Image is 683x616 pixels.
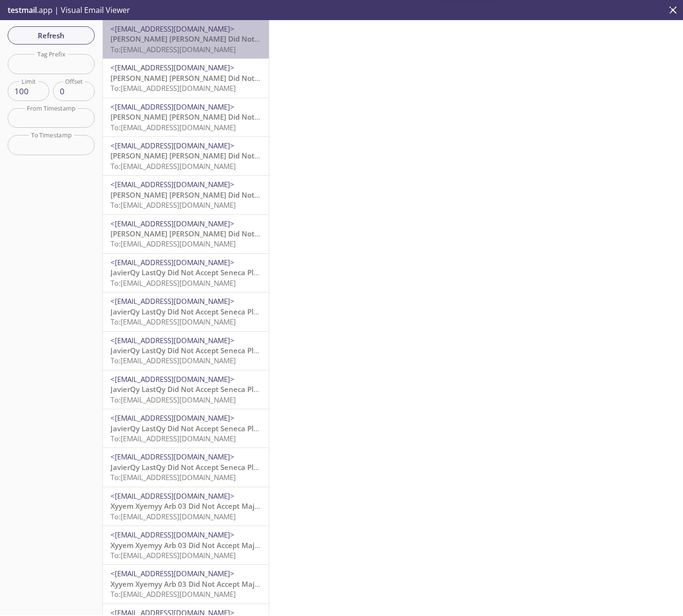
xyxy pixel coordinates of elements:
span: To: [EMAIL_ADDRESS][DOMAIN_NAME] [110,278,236,288]
span: <[EMAIL_ADDRESS][DOMAIN_NAME]> [110,63,234,72]
span: To: [EMAIL_ADDRESS][DOMAIN_NAME] [110,434,236,443]
span: To: [EMAIL_ADDRESS][DOMAIN_NAME] [110,512,236,521]
div: <[EMAIL_ADDRESS][DOMAIN_NAME]>JavierQy LastQy Did Not Accept Seneca PlaceSouth Shore Nursing and ... [103,254,269,292]
span: [PERSON_NAME] [PERSON_NAME] Did Not Accept Seneca PlaceSouth Shore Nursing and Rehabilitation (KY... [110,229,640,238]
div: <[EMAIL_ADDRESS][DOMAIN_NAME]>Xyyem Xyemyy Arb 03 Did Not Accept Majestic Care of [GEOGRAPHIC_DAT... [103,526,269,564]
span: <[EMAIL_ADDRESS][DOMAIN_NAME]> [110,569,234,578]
span: JavierQy LastQy Did Not Accept Seneca PlaceSouth Shore Nursing and Rehabilitation (KY2025 BLUEGRA... [110,268,580,277]
span: JavierQy LastQy Did Not Accept Seneca PlaceSouth Shore Nursing and Rehabilitation (KY2025 BLUEGRA... [110,462,580,472]
span: testmail [8,5,37,15]
span: To: [EMAIL_ADDRESS][DOMAIN_NAME] [110,317,236,326]
div: <[EMAIL_ADDRESS][DOMAIN_NAME]>[PERSON_NAME] [PERSON_NAME] Did Not Accept Seneca PlaceSouth Shore ... [103,176,269,214]
span: <[EMAIL_ADDRESS][DOMAIN_NAME]> [110,530,234,539]
span: To: [EMAIL_ADDRESS][DOMAIN_NAME] [110,45,236,54]
span: [PERSON_NAME] [PERSON_NAME] Did Not Accept Seneca PlaceSouth Shore Nursing and Rehabilitation (KY... [110,73,640,83]
span: Xyyem Xyemyy Arb 03 Did Not Accept Majestic Care of [GEOGRAPHIC_DATA] (OH2025 MAJESTIC)'s Arbitra... [110,540,527,550]
span: <[EMAIL_ADDRESS][DOMAIN_NAME]> [110,413,234,423]
span: To: [EMAIL_ADDRESS][DOMAIN_NAME] [110,472,236,482]
span: [PERSON_NAME] [PERSON_NAME] Did Not Accept Seneca PlaceSouth Shore Nursing and Rehabilitation (KY... [110,112,640,122]
div: <[EMAIL_ADDRESS][DOMAIN_NAME]>JavierQy LastQy Did Not Accept Seneca PlaceSouth Shore Nursing and ... [103,292,269,331]
span: [PERSON_NAME] [PERSON_NAME] Did Not Accept Seneca PlaceSouth Shore Nursing and Rehabilitation (KY... [110,190,640,200]
span: To: [EMAIL_ADDRESS][DOMAIN_NAME] [110,123,236,132]
span: <[EMAIL_ADDRESS][DOMAIN_NAME]> [110,141,234,150]
div: <[EMAIL_ADDRESS][DOMAIN_NAME]>JavierQy LastQy Did Not Accept Seneca PlaceSouth Shore Nursing and ... [103,409,269,448]
span: [PERSON_NAME] [PERSON_NAME] Did Not Accept Seneca PlaceSouth Shore Nursing and Rehabilitation (KY... [110,34,640,44]
span: <[EMAIL_ADDRESS][DOMAIN_NAME]> [110,491,234,501]
span: <[EMAIL_ADDRESS][DOMAIN_NAME]> [110,452,234,461]
span: <[EMAIL_ADDRESS][DOMAIN_NAME]> [110,258,234,267]
span: JavierQy LastQy Did Not Accept Seneca PlaceSouth Shore Nursing and Rehabilitation (KY2025 BLUEGRA... [110,384,580,394]
div: <[EMAIL_ADDRESS][DOMAIN_NAME]>[PERSON_NAME] [PERSON_NAME] Did Not Accept Seneca PlaceSouth Shore ... [103,98,269,136]
span: To: [EMAIL_ADDRESS][DOMAIN_NAME] [110,200,236,210]
span: <[EMAIL_ADDRESS][DOMAIN_NAME]> [110,179,234,189]
span: <[EMAIL_ADDRESS][DOMAIN_NAME]> [110,24,234,34]
span: JavierQy LastQy Did Not Accept Seneca PlaceSouth Shore Nursing and Rehabilitation (KY2025 BLUEGRA... [110,424,580,433]
button: Refresh [8,26,95,45]
div: <[EMAIL_ADDRESS][DOMAIN_NAME]>[PERSON_NAME] [PERSON_NAME] Did Not Accept Seneca PlaceSouth Shore ... [103,215,269,253]
span: To: [EMAIL_ADDRESS][DOMAIN_NAME] [110,395,236,404]
span: To: [EMAIL_ADDRESS][DOMAIN_NAME] [110,550,236,560]
span: JavierQy LastQy Did Not Accept Seneca PlaceSouth Shore Nursing and Rehabilitation (KY2025 BLUEGRA... [110,307,580,316]
div: <[EMAIL_ADDRESS][DOMAIN_NAME]>Xyyem Xyemyy Arb 03 Did Not Accept Majestic Care of [GEOGRAPHIC_DAT... [103,487,269,526]
span: Xyyem Xyemyy Arb 03 Did Not Accept Majestic Care of [GEOGRAPHIC_DATA] (OH2025 MAJESTIC)'s Arbitra... [110,501,527,511]
span: Refresh [15,29,87,42]
span: <[EMAIL_ADDRESS][DOMAIN_NAME]> [110,336,234,345]
span: <[EMAIL_ADDRESS][DOMAIN_NAME]> [110,374,234,384]
div: <[EMAIL_ADDRESS][DOMAIN_NAME]>Xyyem Xyemyy Arb 03 Did Not Accept Majestic Care of [GEOGRAPHIC_DAT... [103,565,269,603]
span: To: [EMAIL_ADDRESS][DOMAIN_NAME] [110,83,236,93]
div: <[EMAIL_ADDRESS][DOMAIN_NAME]>JavierQy LastQy Did Not Accept Seneca PlaceSouth Shore Nursing and ... [103,370,269,409]
span: JavierQy LastQy Did Not Accept Seneca PlaceSouth Shore Nursing and Rehabilitation (KY2025 BLUEGRA... [110,346,580,355]
span: Xyyem Xyemyy Arb 03 Did Not Accept Majestic Care of [GEOGRAPHIC_DATA] (OH2025 MAJESTIC)'s Arbitra... [110,579,527,589]
span: To: [EMAIL_ADDRESS][DOMAIN_NAME] [110,239,236,248]
span: [PERSON_NAME] [PERSON_NAME] Did Not Accept Seneca PlaceSouth Shore Nursing and Rehabilitation (KY... [110,151,640,160]
span: <[EMAIL_ADDRESS][DOMAIN_NAME]> [110,296,234,306]
div: <[EMAIL_ADDRESS][DOMAIN_NAME]>JavierQy LastQy Did Not Accept Seneca PlaceSouth Shore Nursing and ... [103,448,269,486]
span: <[EMAIL_ADDRESS][DOMAIN_NAME]> [110,102,234,112]
span: To: [EMAIL_ADDRESS][DOMAIN_NAME] [110,161,236,171]
span: To: [EMAIL_ADDRESS][DOMAIN_NAME] [110,356,236,365]
div: <[EMAIL_ADDRESS][DOMAIN_NAME]>[PERSON_NAME] [PERSON_NAME] Did Not Accept Seneca PlaceSouth Shore ... [103,20,269,58]
div: <[EMAIL_ADDRESS][DOMAIN_NAME]>[PERSON_NAME] [PERSON_NAME] Did Not Accept Seneca PlaceSouth Shore ... [103,137,269,175]
div: <[EMAIL_ADDRESS][DOMAIN_NAME]>[PERSON_NAME] [PERSON_NAME] Did Not Accept Seneca PlaceSouth Shore ... [103,59,269,97]
span: To: [EMAIL_ADDRESS][DOMAIN_NAME] [110,589,236,599]
div: <[EMAIL_ADDRESS][DOMAIN_NAME]>JavierQy LastQy Did Not Accept Seneca PlaceSouth Shore Nursing and ... [103,332,269,370]
span: <[EMAIL_ADDRESS][DOMAIN_NAME]> [110,219,234,228]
